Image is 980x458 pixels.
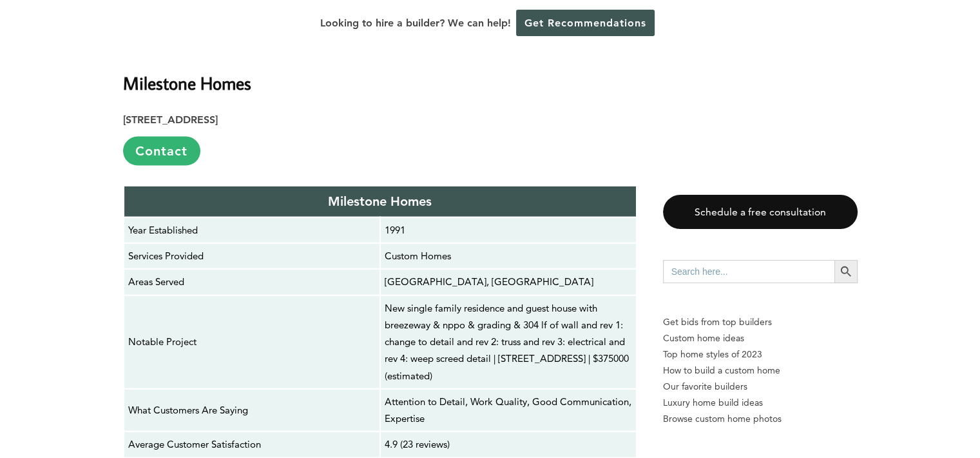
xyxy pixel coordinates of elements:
p: [GEOGRAPHIC_DATA], [GEOGRAPHIC_DATA] [385,274,632,290]
a: Browse custom home photos [663,411,858,427]
p: 4.9 (23 reviews) [385,436,632,453]
p: What Customers Are Saying [128,402,376,419]
a: Luxury home build ideas [663,395,858,411]
p: Notable Project [128,334,376,350]
p: 1991 [385,222,632,239]
p: Attention to Detail, Work Quality, Good Communication, Expertise [385,393,632,428]
p: Average Customer Satisfaction [128,436,376,453]
a: Schedule a free consultation [663,195,858,229]
strong: Milestone Homes [123,72,251,94]
p: Areas Served [128,274,376,290]
strong: [STREET_ADDRESS] [123,114,218,126]
p: Year Established [128,222,376,239]
svg: Search [839,264,853,279]
p: Services Provided [128,248,376,264]
a: Top home styles of 2023 [663,346,858,363]
strong: Milestone Homes [328,194,432,209]
p: Get bids from top builders [663,314,858,330]
a: Contact [123,137,200,166]
input: Search here... [663,260,834,283]
a: Our favorite builders [663,379,858,395]
p: New single family residence and guest house with breezeway & nppo & grading & 304 lf of wall and ... [385,300,632,384]
a: Custom home ideas [663,330,858,346]
a: How to build a custom home [663,363,858,379]
p: Custom Homes [385,248,632,264]
a: Get Recommendations [516,10,655,36]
